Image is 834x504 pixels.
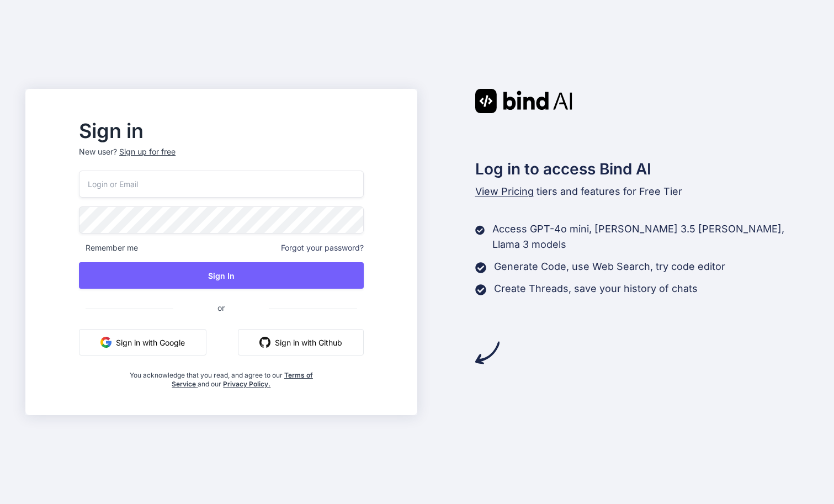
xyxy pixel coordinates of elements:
[79,171,363,198] input: Login or Email
[119,146,176,157] div: Sign up for free
[475,341,500,365] img: arrow
[223,380,270,388] a: Privacy Policy.
[79,146,363,171] p: New user?
[475,157,809,181] h2: Log in to access Bind AI
[79,242,138,253] span: Remember me
[172,371,313,388] a: Terms of Service
[475,185,534,197] span: View Pricing
[79,122,363,140] h2: Sign in
[173,294,269,321] span: or
[79,329,206,356] button: Sign in with Google
[494,259,725,274] p: Generate Code, use Web Search, try code editor
[492,221,809,252] p: Access GPT-4o mini, [PERSON_NAME] 3.5 [PERSON_NAME], Llama 3 models
[126,364,316,389] div: You acknowledge that you read, and agree to our and our
[281,242,364,253] span: Forgot your password?
[475,89,572,113] img: Bind AI logo
[494,281,698,296] p: Create Threads, save your history of chats
[259,337,270,348] img: github
[100,337,111,348] img: google
[238,329,364,356] button: Sign in with Github
[475,184,809,199] p: tiers and features for Free Tier
[79,262,363,289] button: Sign In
